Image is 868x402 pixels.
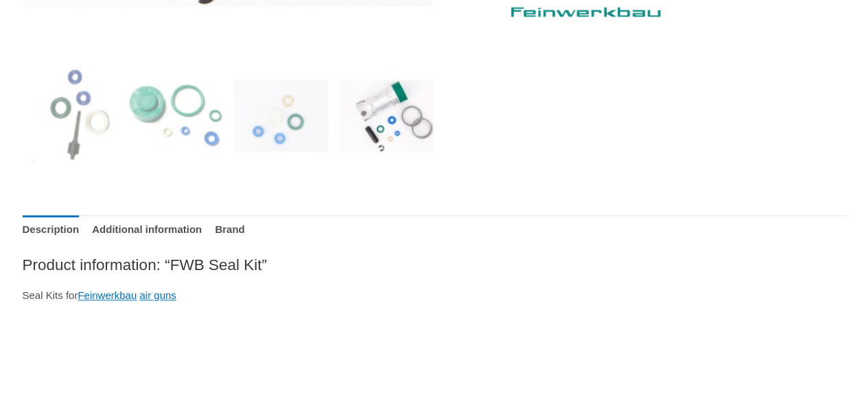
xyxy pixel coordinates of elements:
img: FWB Seal Kit - Image 3 [233,68,329,164]
a: Description [23,215,80,245]
img: FWB Seal Kit - Image 4 [339,68,434,164]
img: FWB Seal Kit [23,68,118,164]
img: FWB Seal Kit - Image 2 [128,68,223,164]
a: Additional information [92,215,202,245]
a: Feinwerkbau [78,289,137,301]
a: Brand [215,215,244,245]
h2: Product information: “FWB Seal Kit” [23,255,846,275]
a: air guns [139,289,176,301]
p: Seal Kits for [23,286,846,305]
